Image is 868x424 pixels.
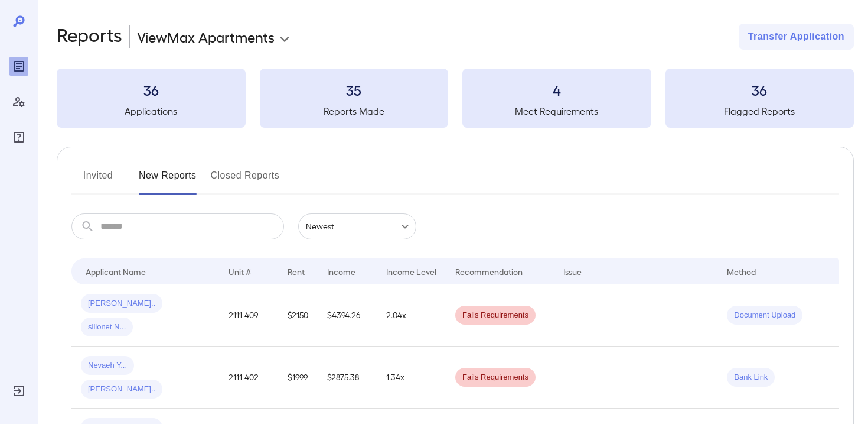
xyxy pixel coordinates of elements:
h3: 36 [57,80,246,99]
td: $1999 [278,347,318,409]
button: Invited [71,166,125,195]
span: silionet N... [81,322,133,333]
div: Method [727,264,756,279]
div: Income Level [386,264,436,279]
div: Log Out [9,381,28,400]
h5: Applications [57,104,246,118]
div: Rent [288,264,306,279]
h5: Reports Made [260,104,449,118]
button: Transfer Application [739,24,854,50]
div: Unit # [229,264,251,279]
td: $2150 [278,284,318,347]
div: Manage Users [9,92,28,111]
div: Income [327,264,355,279]
span: Fails Requirements [455,372,536,383]
div: Applicant Name [86,264,146,279]
span: Nevaeh Y... [81,360,134,371]
button: Closed Reports [211,166,280,195]
div: Recommendation [455,264,523,279]
div: FAQ [9,128,28,147]
span: [PERSON_NAME].. [81,384,162,395]
span: [PERSON_NAME].. [81,298,162,309]
span: Document Upload [727,310,802,321]
div: Issue [563,264,582,279]
td: 2111-402 [219,347,278,409]
button: New Reports [139,166,197,195]
h5: Meet Requirements [462,104,651,118]
td: 2.04x [377,284,446,347]
p: ViewMax Apartments [137,27,275,46]
h2: Reports [57,24,122,50]
h5: Flagged Reports [665,104,854,118]
div: Reports [9,57,28,76]
h3: 35 [260,80,449,99]
summary: 36Applications35Reports Made4Meet Requirements36Flagged Reports [57,69,854,128]
td: $4394.26 [318,284,377,347]
td: 1.34x [377,347,446,409]
td: $2875.38 [318,347,377,409]
td: 2111-409 [219,284,278,347]
h3: 36 [665,80,854,99]
span: Bank Link [727,372,775,383]
div: Newest [298,213,416,239]
h3: 4 [462,80,651,99]
span: Fails Requirements [455,310,536,321]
